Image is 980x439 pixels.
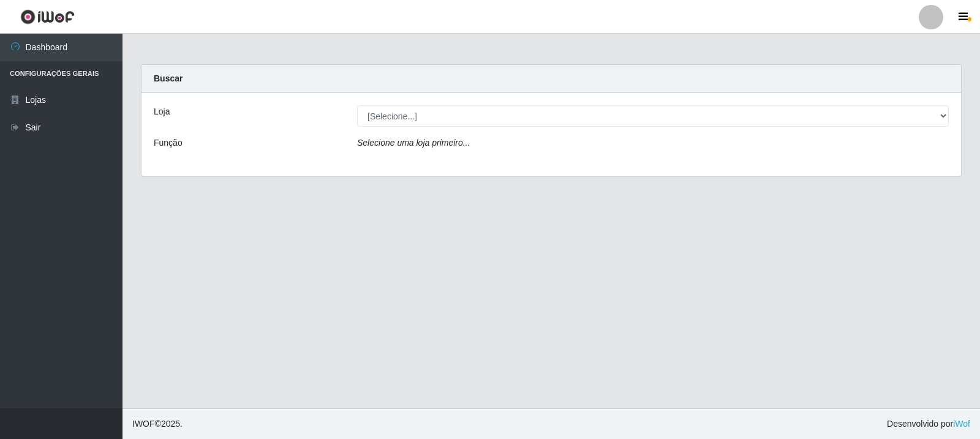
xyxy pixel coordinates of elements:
[154,105,170,118] label: Loja
[357,138,470,148] i: Selecione uma loja primeiro...
[20,9,75,24] img: CoreUI Logo
[154,137,183,149] label: Função
[154,73,183,83] strong: Buscar
[132,419,155,429] span: IWOF
[132,418,183,430] span: © 2025 .
[953,419,970,429] a: iWof
[887,418,970,430] span: Desenvolvido por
